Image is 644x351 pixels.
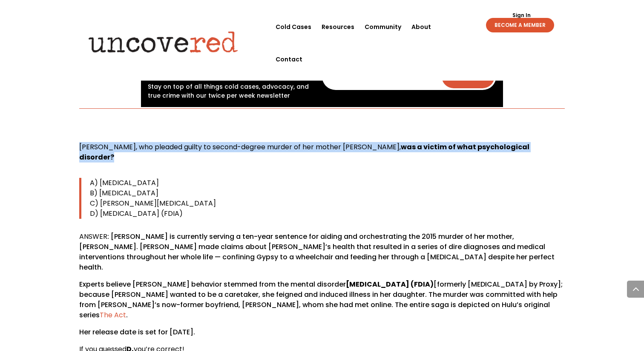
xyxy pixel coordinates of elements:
[365,11,401,43] a: Community
[322,11,354,43] a: Resources
[100,310,126,320] a: The Act
[90,198,216,208] span: C) [PERSON_NAME][MEDICAL_DATA]
[79,232,107,241] strong: ANSWER
[79,142,401,152] span: [PERSON_NAME], who pleaded guilty to second-degree murder of her mother [PERSON_NAME],
[90,188,158,198] span: B) [MEDICAL_DATA]
[79,279,565,327] p: Experts believe [PERSON_NAME] behavior stemmed from the mental disorder [formerly [MEDICAL_DATA] ...
[486,18,554,32] a: BECOME A MEMBER
[508,13,535,18] a: Sign In
[346,279,434,289] strong: [MEDICAL_DATA] (FDIA)
[79,327,565,344] p: Her release date is set for [DATE].
[90,178,159,188] span: A) [MEDICAL_DATA]
[411,11,431,43] a: About
[79,232,565,279] p: : [PERSON_NAME] is currently serving a ten-year sentence for aiding and orchestrating the 2015 mu...
[276,43,302,75] a: Contact
[90,209,183,218] span: D) [MEDICAL_DATA] (FDIA)
[148,82,313,100] p: Stay on top of all things cold cases, advocacy, and true crime with our twice per week newsletter
[81,25,245,58] img: Uncovered logo
[79,142,529,162] b: was a victim of what psychological disorder?
[276,11,311,43] a: Cold Cases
